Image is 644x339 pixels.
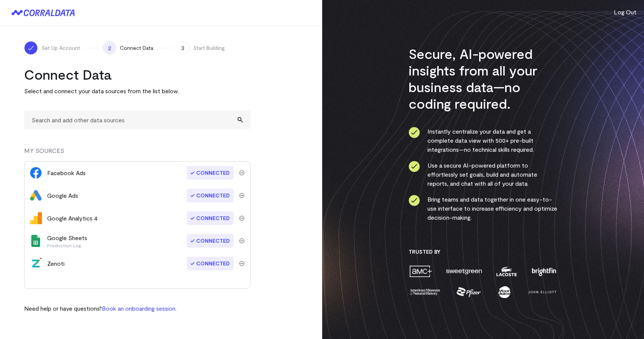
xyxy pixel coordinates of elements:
[187,257,234,270] span: Connected
[497,285,512,299] img: moon-juice-8ce53f195c39be87c9a230f0550ad6397bce459ce93e102f0ba2bdfd7b7a5226.png
[409,127,420,138] img: ico-check-circle-0286c843c050abce574082beb609b3a87e49000e2dbcf9c8d101413686918542.svg
[24,146,251,161] div: MY SOURCES
[409,161,558,188] li: Use a secure AI-powered platform to effortlessly set goals, build and automate reports, and chat ...
[47,168,86,177] div: Facebook Ads
[30,212,42,224] img: google_analytics_4-633564437f1c5a1f80ed481c8598e5be587fdae20902a9d236da8b1a77aec1de.svg
[24,86,251,96] p: Select and connect your data sources from the list below.
[47,214,98,223] div: Google Analytics 4
[495,265,518,278] img: lacoste-ee8d7bb45e342e37306c36566003b9a215fb06da44313bcf359925cbd6d27eb6.png
[409,285,441,299] img: amnh-fc366fa550d3bbd8e1e85a3040e65cc9710d0bea3abcf147aa05e3a03bbbee56.png
[102,305,177,312] a: Book an onboarding session.
[24,66,251,83] h2: Connect Data
[239,261,244,266] img: trash-ca1c80e1d16ab71a5036b7411d6fcb154f9f8364eee40f9fb4e52941a92a1061.svg
[24,111,251,129] input: Search and add other data sources
[239,193,244,198] img: trash-ca1c80e1d16ab71a5036b7411d6fcb154f9f8364eee40f9fb4e52941a92a1061.svg
[120,44,153,52] span: Connect Data
[47,242,87,248] p: Production Log
[103,41,116,55] span: 2
[239,170,244,176] img: trash-ca1c80e1d16ab71a5036b7411d6fcb154f9f8364eee40f9fb4e52941a92a1061.svg
[614,8,636,17] button: Log Out
[30,257,42,270] img: zenoti-194c985fe9eacaa04e68e34f257d5e3c43ae2c59fc6fa0140e82a6e944c31cf9.png
[409,195,558,222] li: Bring teams and data together in one easy-to-use interface to increase efficiency and optimize de...
[187,211,234,225] span: Connected
[187,166,234,180] span: Connected
[409,195,420,206] img: ico-check-circle-0286c843c050abce574082beb609b3a87e49000e2dbcf9c8d101413686918542.svg
[445,265,483,278] img: sweetgreen-51a9cfd6e7f577b5d2973e4b74db2d3c444f7f1023d7d3914010f7123f825463.png
[239,216,244,221] img: trash-ca1c80e1d16ab71a5036b7411d6fcb154f9f8364eee40f9fb4e52941a92a1061.svg
[30,167,42,179] img: facebook_ads-70f54adf8324fd366a4dad5aa4e8dc3a193daeb41612ad8aba5915164cc799be.svg
[409,265,433,278] img: amc-451ba355745a1e68da4dd692ff574243e675d7a235672d558af61b69e36ec7f3.png
[27,44,35,52] img: ico-check-white-f112bc9ae5b8eaea75d262091fbd3bded7988777ca43907c4685e8c0583e79cb.svg
[409,161,420,172] img: ico-check-circle-0286c843c050abce574082beb609b3a87e49000e2dbcf9c8d101413686918542.svg
[456,285,482,299] img: pfizer-ec50623584d330049e431703d0cb127f675ce31f452716a68c3f54c01096e829.png
[193,44,225,52] span: Start Building
[409,45,558,112] h3: Secure, AI-powered insights from all your business data—no coding required.
[239,238,244,243] img: trash-ca1c80e1d16ab71a5036b7411d6fcb154f9f8364eee40f9fb4e52941a92a1061.svg
[176,41,189,55] span: 3
[41,44,80,52] span: Set Up Account
[527,285,557,299] img: john-elliott-7c54b8592a34f024266a72de9d15afc68813465291e207b7f02fde802b847052.png
[187,189,234,202] span: Connected
[187,234,234,248] span: Connected
[47,259,65,268] div: Zenoti
[47,191,78,200] div: Google Ads
[530,265,557,278] img: brightfin-814104a60bf555cbdbde4872c1947232c4c7b64b86a6714597b672683d806f7b.png
[30,190,42,202] img: google_ads-1b58f43bd7feffc8709b649899e0ff922d69da16945e3967161387f108ed8d2f.png
[47,233,87,248] div: Google Sheets
[30,235,42,247] img: google_sheets-08cecd3b9849804923342972265c61ba0f9b7ad901475add952b19b9476c9a45.svg
[409,127,558,154] li: Instantly centralize your data and get a complete data view with 500+ pre-built integrations—no t...
[24,304,177,313] p: Need help or have questions?
[409,248,558,255] h3: Trusted By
